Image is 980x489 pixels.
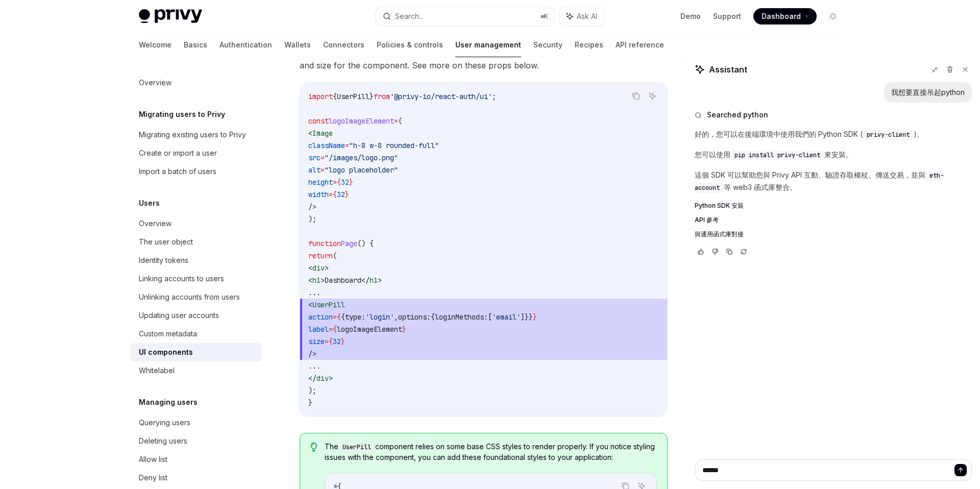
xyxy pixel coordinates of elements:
[219,33,272,57] a: Authentication
[398,312,431,322] span: options:
[338,442,375,452] code: UserPill
[825,8,841,25] button: Toggle dark mode
[891,87,965,97] div: 我想要直接吊起python
[695,202,744,210] span: Python SDK 安裝
[139,435,187,447] div: Deleting users
[695,169,972,193] p: 這個 SDK 可以幫助您與 Privy API 互動、驗證存取權杖、傳送交易，並與 等 web3 函式庫整合。
[139,217,171,230] div: Overview
[139,147,217,159] div: Create or import a user
[325,442,657,462] span: The component relies on some base CSS styles to render properly. If you notice styling issues wit...
[308,349,316,358] span: />
[308,325,329,334] span: label
[131,214,261,233] a: Overview
[139,273,224,285] div: Linking accounts to users
[753,8,817,25] a: Dashboard
[131,144,261,162] a: Create or import a user
[139,417,190,429] div: Querying users
[695,230,972,238] a: 與通用函式庫對接
[455,33,521,57] a: User management
[370,276,378,285] span: h1
[533,312,537,322] span: }
[646,89,659,103] button: Ask AI
[431,312,435,322] span: {
[337,312,341,322] span: {
[575,33,603,57] a: Recipes
[139,236,193,248] div: The user object
[131,288,261,306] a: Unlinking accounts from users
[131,270,261,288] a: Linking accounts to users
[337,325,402,334] span: logoImageElement
[308,312,333,322] span: action
[139,472,167,484] div: Deny list
[139,77,171,89] div: Overview
[341,312,345,322] span: {
[695,128,972,140] p: 好的，您可以在後端環境中使用我們的 Python SDK ( )。
[139,165,216,178] div: Import a batch of users
[139,197,160,209] h5: Users
[629,89,643,103] button: Copy the contents from the code block
[308,141,345,150] span: className
[713,11,741,21] a: Support
[337,178,341,187] span: {
[734,151,820,159] span: pip install privy-client
[333,325,337,334] span: {
[321,153,325,162] span: =
[329,116,394,126] span: logoImageElement
[695,110,972,120] button: Searched python
[333,190,337,199] span: {
[488,312,492,322] span: [
[308,165,321,175] span: alt
[325,165,398,175] span: "logo placeholder"
[559,7,604,26] button: Ask AI
[131,306,261,325] a: Updating user accounts
[131,469,261,487] a: Deny list
[308,263,312,273] span: <
[533,33,562,57] a: Security
[378,276,382,285] span: >
[308,398,312,407] span: }
[329,190,333,199] span: =
[131,325,261,343] a: Custom metadata
[577,11,597,21] span: Ask AI
[325,153,398,162] span: "/images/logo.png"
[312,276,321,285] span: h1
[341,239,357,248] span: Page
[357,239,374,248] span: () {
[616,33,664,57] a: API reference
[521,312,533,322] span: ]}}
[308,116,329,126] span: const
[139,33,171,57] a: Welcome
[316,374,329,383] span: div
[376,7,554,26] button: Search...⌘K
[139,309,219,322] div: Updating user accounts
[325,263,329,273] span: >
[308,386,316,395] span: );
[695,216,972,224] a: API 參考
[394,312,398,322] span: ,
[321,276,325,285] span: >
[680,11,701,21] a: Demo
[308,337,325,346] span: size
[337,92,370,101] span: UserPill
[131,162,261,181] a: Import a batch of users
[139,129,246,141] div: Migrating existing users to Privy
[370,92,374,101] span: }
[325,337,329,346] span: =
[308,288,321,297] span: ...
[321,165,325,175] span: =
[131,450,261,469] a: Allow list
[867,131,910,139] span: privy-client
[139,9,202,23] img: light logo
[333,337,341,346] span: 32
[695,230,744,238] span: 與通用函式庫對接
[762,11,801,21] span: Dashboard
[954,464,967,476] button: Send message
[308,92,333,101] span: import
[312,263,325,273] span: div
[349,178,353,187] span: }
[139,108,225,120] h5: Migrating users to Privy
[395,10,424,22] div: Search...
[308,202,316,211] span: />
[323,33,364,57] a: Connectors
[333,178,337,187] span: =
